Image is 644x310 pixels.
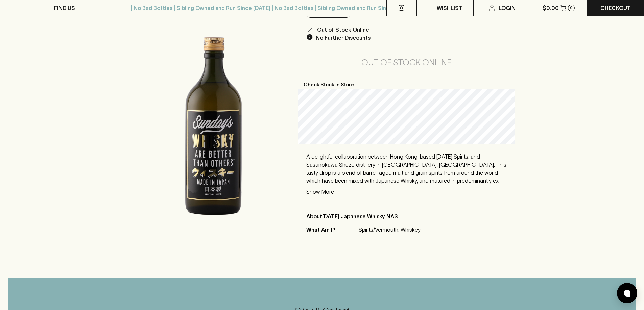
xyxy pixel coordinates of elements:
p: FIND US [54,4,75,12]
p: Checkout [600,4,631,12]
p: Show More [306,188,334,196]
p: Spirits/Vermouth, Whiskey [359,226,421,234]
p: Check Stock In Store [298,76,515,89]
p: Out of Stock Online [317,26,369,34]
p: Wishlist [437,4,462,12]
p: 0 [570,6,573,10]
p: Login [499,4,516,12]
p: About [DATE] Japanese Whisky NAS [306,212,507,220]
h5: Out of Stock Online [361,57,452,68]
p: $0.00 [543,4,559,12]
img: 20884.png [129,2,298,242]
button: Add to wishlist [306,9,351,18]
span: A delightful collaboration between Hong Kong-based [DATE] Spirits, and Sasanokawa Shuzo distiller... [306,153,506,208]
img: bubble-icon [624,290,630,297]
p: What Am I? [306,226,357,234]
p: No Further Discounts [316,34,371,42]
